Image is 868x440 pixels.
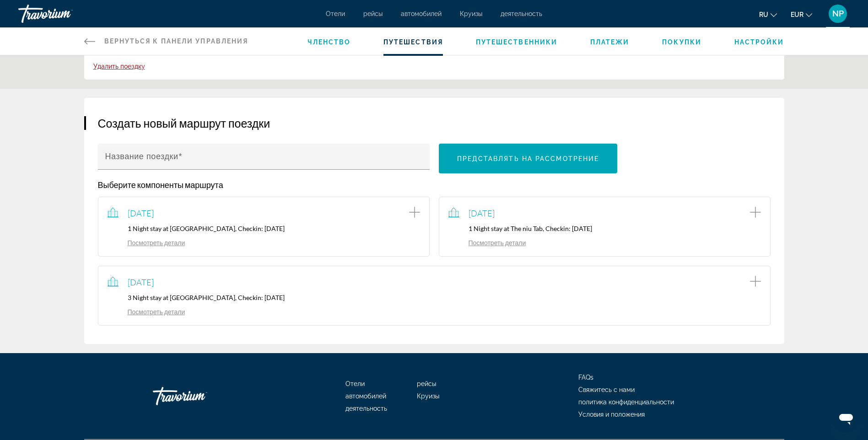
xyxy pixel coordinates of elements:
[750,275,761,289] button: Add item to trip
[662,38,701,46] a: Покупки
[108,239,185,247] a: Посмотреть детали
[326,10,345,17] a: Отели
[108,294,761,301] p: 3 Night stay at [GEOGRAPHIC_DATA], Checkin: [DATE]
[791,11,803,18] span: EUR
[108,308,185,316] a: Посмотреть детали
[501,10,542,17] a: деятельность
[93,63,145,70] span: Удалить поездку
[469,208,495,218] span: [DATE]
[401,10,442,17] a: автомобилей
[578,386,635,393] a: Свяжитесь с нами
[448,225,761,232] p: 1 Night stay at The niu Tab, Checkin: [DATE]
[590,38,630,46] a: Платежи
[476,38,558,46] a: Путешественники
[578,411,645,418] a: Условия и положения
[18,2,110,26] a: Travorium
[383,38,443,46] a: Путешествия
[832,9,844,18] span: NP
[345,392,386,400] a: автомобилей
[307,38,350,46] a: Членство
[98,180,771,190] p: Выберите компоненты маршрута
[345,405,387,412] a: деятельность
[759,8,777,21] button: Change language
[448,239,526,247] a: Посмотреть детали
[578,374,593,381] a: FAQs
[153,382,244,410] a: Travorium
[93,62,145,70] button: Удалить поездку
[439,144,618,173] button: Представлять на рассмотрение
[108,225,420,232] p: 1 Night stay at [GEOGRAPHIC_DATA], Checkin: [DATE]
[417,392,439,400] a: Круизы
[363,10,383,17] a: рейсы
[417,380,436,387] a: рейсы
[750,206,761,220] button: Add item to trip
[104,38,248,45] span: Вернуться к панели управления
[105,152,178,161] mat-label: Название поездки
[759,11,768,18] span: ru
[84,27,248,55] a: Вернуться к панели управления
[345,380,365,387] a: Отели
[457,155,599,162] span: Представлять на рассмотрение
[409,206,420,220] button: Add item to trip
[128,208,154,218] span: [DATE]
[128,277,154,287] span: [DATE]
[734,38,784,46] a: Настройки
[578,398,674,406] a: политика конфиденциальности
[791,8,812,21] button: Change currency
[98,116,771,130] h3: Создать новый маршрут поездки
[826,4,850,23] button: User Menu
[460,10,482,17] a: Круизы
[831,403,861,433] iframe: Schaltfläche zum Öffnen des Messaging-Fensters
